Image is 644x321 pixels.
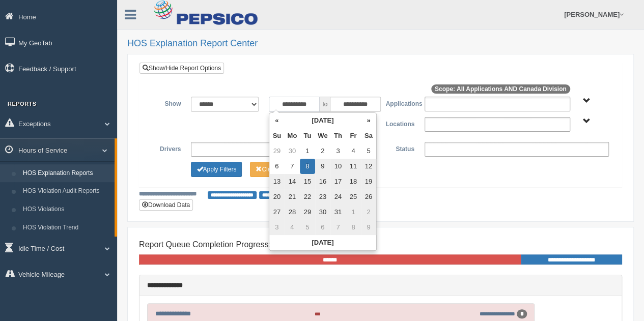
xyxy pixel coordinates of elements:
[147,142,186,154] label: Drivers
[361,128,376,143] th: Sa
[300,128,315,143] th: Tu
[330,159,346,174] td: 10
[285,128,300,143] th: Mo
[330,220,346,235] td: 7
[285,113,361,128] th: [DATE]
[315,189,330,205] td: 23
[285,143,300,159] td: 30
[269,189,285,205] td: 20
[269,205,285,220] td: 27
[361,113,376,128] th: »
[330,128,346,143] th: Th
[361,174,376,189] td: 19
[191,162,242,177] button: Change Filter Options
[269,174,285,189] td: 13
[346,189,361,205] td: 25
[250,162,300,177] button: Change Filter Options
[431,84,570,94] span: Scope: All Applications AND Canada Division
[346,143,361,159] td: 4
[300,189,315,205] td: 22
[18,200,115,219] a: HOS Violations
[285,189,300,205] td: 21
[315,174,330,189] td: 16
[315,220,330,235] td: 6
[330,143,346,159] td: 3
[18,182,115,200] a: HOS Violation Audit Reports
[127,39,634,49] h2: HOS Explanation Report Center
[361,159,376,174] td: 12
[330,174,346,189] td: 17
[315,128,330,143] th: We
[346,220,361,235] td: 8
[269,235,376,250] th: [DATE]
[315,143,330,159] td: 2
[285,205,300,220] td: 28
[361,205,376,220] td: 2
[18,219,115,237] a: HOS Violation Trend
[269,113,285,128] th: «
[380,97,419,109] label: Applications
[269,128,285,143] th: Su
[139,63,224,74] a: Show/Hide Report Options
[300,174,315,189] td: 15
[269,159,285,174] td: 6
[315,159,330,174] td: 9
[285,159,300,174] td: 7
[300,143,315,159] td: 1
[330,189,346,205] td: 24
[139,199,193,211] button: Download Data
[300,205,315,220] td: 29
[269,143,285,159] td: 29
[346,205,361,220] td: 1
[361,189,376,205] td: 26
[139,240,622,249] h4: Report Queue Completion Progress:
[285,174,300,189] td: 14
[330,205,346,220] td: 31
[269,220,285,235] td: 3
[315,205,330,220] td: 30
[361,220,376,235] td: 9
[320,97,330,112] span: to
[300,159,315,174] td: 8
[346,159,361,174] td: 11
[381,117,419,129] label: Locations
[147,97,186,109] label: Show
[346,174,361,189] td: 18
[300,220,315,235] td: 5
[18,164,115,183] a: HOS Explanation Reports
[285,220,300,235] td: 4
[346,128,361,143] th: Fr
[361,143,376,159] td: 5
[380,142,419,154] label: Status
